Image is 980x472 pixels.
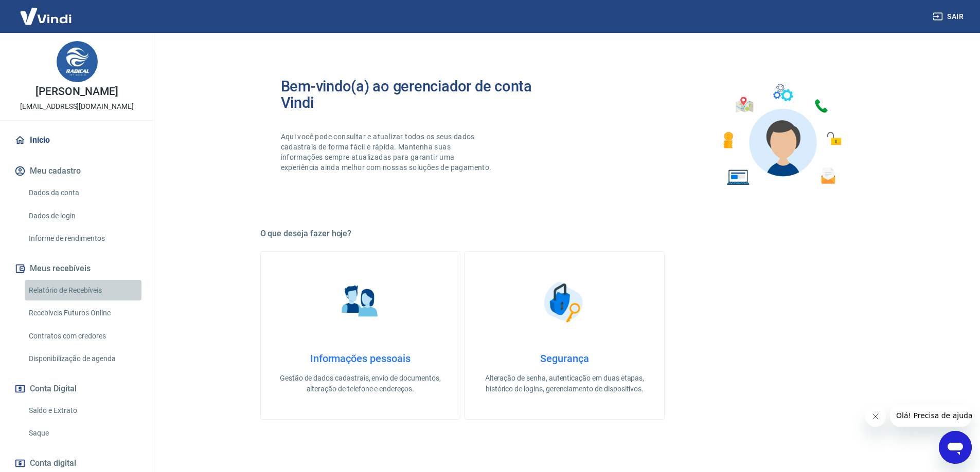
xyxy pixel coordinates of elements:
img: Vindi [12,1,79,32]
a: Recebíveis Futuros Online [25,303,141,324]
iframe: Mensagem da empresa [890,404,972,427]
iframe: Fechar mensagem [865,406,886,427]
img: Informações pessoais [334,276,386,328]
p: [EMAIL_ADDRESS][DOMAIN_NAME] [20,101,134,112]
p: Alteração de senha, autenticação em duas etapas, histórico de logins, gerenciamento de dispositivos. [482,373,648,394]
p: Aqui você pode consultar e atualizar todos os seus dados cadastrais de forma fácil e rápida. Mant... [281,131,494,173]
h2: Bem-vindo(a) ao gerenciador de conta Vindi [281,78,565,111]
a: Dados de login [25,205,141,226]
h5: O que deseja fazer hoje? [260,229,869,239]
img: 390d95a4-0b2f-43fe-8fa0-e43eda86bb40.jpeg [57,41,98,82]
a: Início [12,129,141,152]
a: Disponibilização de agenda [25,348,141,369]
h4: Segurança [482,352,648,365]
iframe: Botão para abrir a janela de mensagens [939,431,972,464]
h4: Informações pessoais [277,352,443,365]
p: Gestão de dados cadastrais, envio de documentos, alteração de telefone e endereços. [277,373,443,394]
a: SegurançaSegurançaAlteração de senha, autenticação em duas etapas, histórico de logins, gerenciam... [465,251,665,420]
span: Olá! Precisa de ajuda? [6,7,86,15]
a: Dados da conta [25,182,141,203]
a: Relatório de Recebíveis [25,280,141,301]
a: Informe de rendimentos [25,228,141,249]
button: Sair [931,7,968,26]
p: [PERSON_NAME] [35,86,118,97]
img: Imagem de um avatar masculino com diversos icones exemplificando as funcionalidades do gerenciado... [714,78,849,192]
img: Segurança [539,276,590,328]
a: Saldo e Extrato [25,400,141,421]
a: Saque [25,423,141,444]
button: Meu cadastro [12,160,141,182]
span: Conta digital [30,456,76,470]
a: Contratos com credores [25,326,141,347]
button: Meus recebíveis [12,257,141,280]
a: Informações pessoaisInformações pessoaisGestão de dados cadastrais, envio de documentos, alteraçã... [260,251,460,420]
button: Conta Digital [12,377,141,400]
